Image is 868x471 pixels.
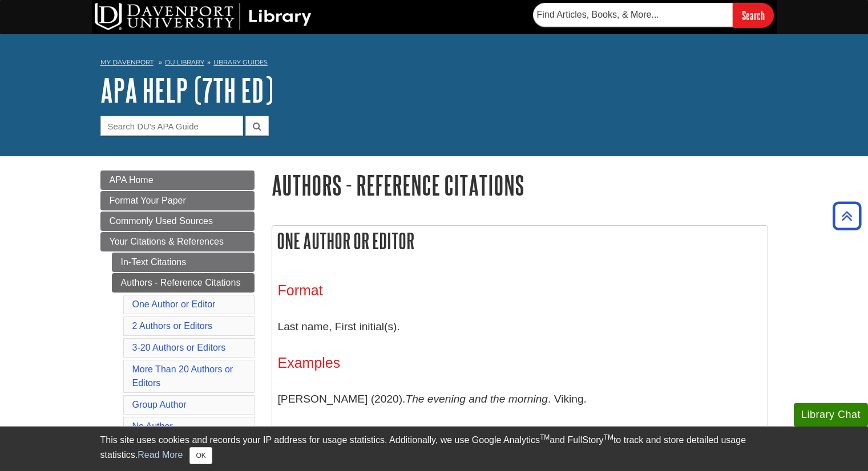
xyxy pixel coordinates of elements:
[110,237,224,246] span: Your Citations & References
[100,170,255,190] a: APA Home
[165,58,204,66] a: DU Library
[112,253,255,272] a: In-Text Citations
[278,282,762,299] h3: Format
[132,299,216,309] a: One Author or Editor
[278,310,762,343] p: Last name, First initial(s).
[132,343,226,352] a: 3-20 Authors or Editors
[272,226,768,256] h2: One Author or Editor
[278,383,762,416] p: [PERSON_NAME] (2020). . Viking.
[278,421,762,454] p: [PERSON_NAME], I. X. (2019). . One World.
[272,170,768,200] h1: Authors - Reference Citations
[95,3,312,30] img: DU Library
[829,208,865,224] a: Back to Top
[100,433,768,464] div: This site uses cookies and records your IP address for usage statistics. Additionally, we use Goo...
[794,403,868,427] button: Library Chat
[110,196,186,205] span: Format Your Paper
[110,216,213,226] span: Commonly Used Sources
[100,58,154,67] a: My Davenport
[132,364,233,388] a: More Than 20 Authors or Editors
[138,450,183,460] a: Read More
[540,433,550,441] sup: TM
[100,55,768,73] nav: breadcrumb
[132,400,187,409] a: Group Author
[132,321,213,331] a: 2 Authors or Editors
[100,232,255,251] a: Your Citations & References
[100,212,255,231] a: Commonly Used Sources
[189,447,212,464] button: Close
[110,175,154,185] span: APA Home
[533,3,774,27] form: Searches DU Library's articles, books, and more
[100,116,243,136] input: Search DU's APA Guide
[100,191,255,210] a: Format Your Paper
[100,72,273,108] a: APA Help (7th Ed)
[604,433,613,441] sup: TM
[278,355,762,371] h3: Examples
[132,421,173,431] a: No Author
[405,393,548,405] i: The evening and the morning
[213,58,268,66] a: Library Guides
[112,273,255,293] a: Authors - Reference Citations
[533,3,733,27] input: Find Articles, Books, & More...
[733,3,774,27] input: Search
